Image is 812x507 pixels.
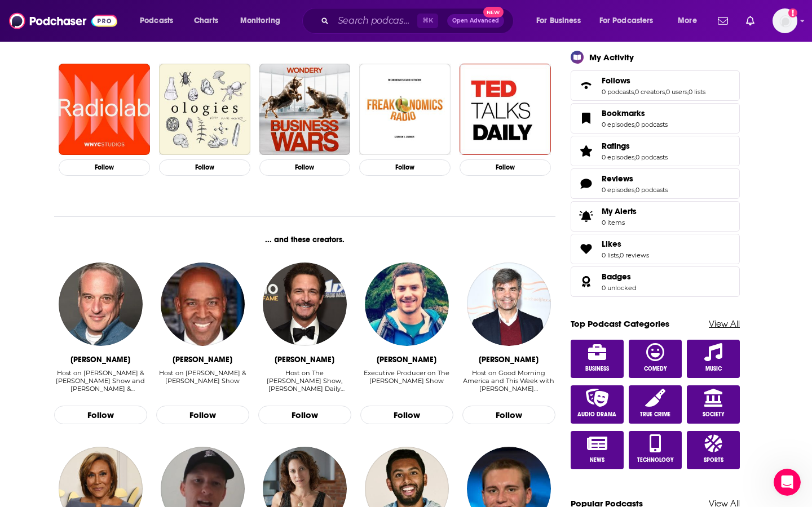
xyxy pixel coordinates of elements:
span: Ratings [602,141,630,151]
a: 0 podcasts [636,121,668,128]
span: Music [705,366,722,372]
a: Music [687,340,740,378]
span: Comedy [644,366,667,372]
a: Likes [602,239,649,249]
span: Charts [194,13,218,29]
span: More [678,13,697,29]
span: News [590,457,604,464]
span: , [687,88,689,96]
span: Bookmarks [602,108,645,118]
span: My Alerts [602,206,637,216]
span: Bookmarks [571,103,740,134]
a: 0 lists [602,251,619,259]
svg: Add a profile image [788,8,797,17]
button: open menu [592,12,670,30]
span: Business [585,366,609,372]
span: Reviews [571,168,740,199]
a: 0 episodes [602,153,634,161]
div: Executive Producer on The [PERSON_NAME] Show [360,369,453,385]
span: , [619,251,620,259]
img: Business Wars [259,64,351,155]
a: True Crime [629,385,682,424]
img: Ologies with Alie Ward [159,64,250,155]
a: Follows [602,75,705,86]
span: Likes [602,239,621,249]
img: Freakonomics Radio [359,64,451,155]
a: 0 podcasts [636,153,668,161]
div: Host on [PERSON_NAME] & [PERSON_NAME] Show and [PERSON_NAME] & [PERSON_NAME] Show [54,369,147,393]
button: Follow [59,159,150,176]
button: open menu [232,12,295,30]
button: open menu [670,12,711,30]
span: 0 items [602,219,637,226]
img: TED Talks Daily [460,64,551,155]
img: Radiolab [59,64,150,155]
button: Show profile menu [773,8,797,33]
span: , [634,121,636,128]
img: Dan Bernstein [59,263,142,346]
span: Podcasts [140,13,173,29]
a: Reviews [602,174,668,184]
a: Badges [575,274,597,290]
input: Search podcasts, credits, & more... [333,12,417,30]
div: ... and these creators. [54,235,555,244]
a: Sports [687,431,740,469]
span: ⌘ K [417,14,438,28]
a: 0 creators [635,88,665,96]
button: Follow [462,406,555,425]
a: Top Podcast Categories [571,318,669,329]
div: Search podcasts, credits, & more... [313,8,524,34]
div: George Stephanopoulos [479,355,539,364]
a: 0 reviews [620,251,649,259]
span: Follows [602,75,630,86]
span: Technology [637,457,674,464]
img: Marshall Harris [161,263,244,346]
button: Follow [54,406,147,425]
span: , [634,186,636,194]
span: True Crime [640,411,670,418]
span: Monitoring [240,13,280,29]
a: Badges [602,272,636,282]
div: Marshall Harris [173,355,232,364]
div: Host on Rahimi, Harris & Grote Show and Rahimi & Harris Show [54,369,147,393]
img: Podchaser - Follow, Share and Rate Podcasts [9,10,117,32]
a: Follows [575,78,597,94]
a: 0 episodes [602,186,634,194]
button: open menu [528,12,595,30]
span: New [483,7,504,17]
div: Host on The [PERSON_NAME] Show, [PERSON_NAME] Daily Jungle, and The [PERSON_NAME] Podcast [258,369,351,393]
button: Open AdvancedNew [447,14,504,28]
img: Jim Rome [263,263,346,346]
a: Bookmarks [602,108,668,118]
span: , [665,88,666,96]
span: Society [703,411,725,418]
div: Host on Good Morning America and This Week with George Stepha… [462,369,555,393]
span: , [634,153,636,161]
img: George Stephanopoulos [467,263,550,346]
a: My Alerts [571,201,740,232]
div: Host on [PERSON_NAME] & [PERSON_NAME] Show [156,369,249,385]
a: Ratings [602,141,668,151]
div: Host on The Jim Rome Show, Jim Rome's Daily Jungle, and The Jim Rome Podcast [258,369,351,393]
a: 0 podcasts [602,88,634,96]
a: 0 lists [689,88,705,96]
a: 0 podcasts [636,186,668,194]
img: Adam Hawk [365,263,448,346]
div: My Activity [589,52,634,63]
span: Follows [571,70,740,101]
button: Follow [156,406,249,425]
div: Dan Bernstein [70,355,130,364]
span: Sports [704,457,723,464]
a: Business [571,340,624,378]
span: For Business [536,13,581,29]
a: 0 unlocked [602,284,636,292]
button: Follow [359,159,451,176]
